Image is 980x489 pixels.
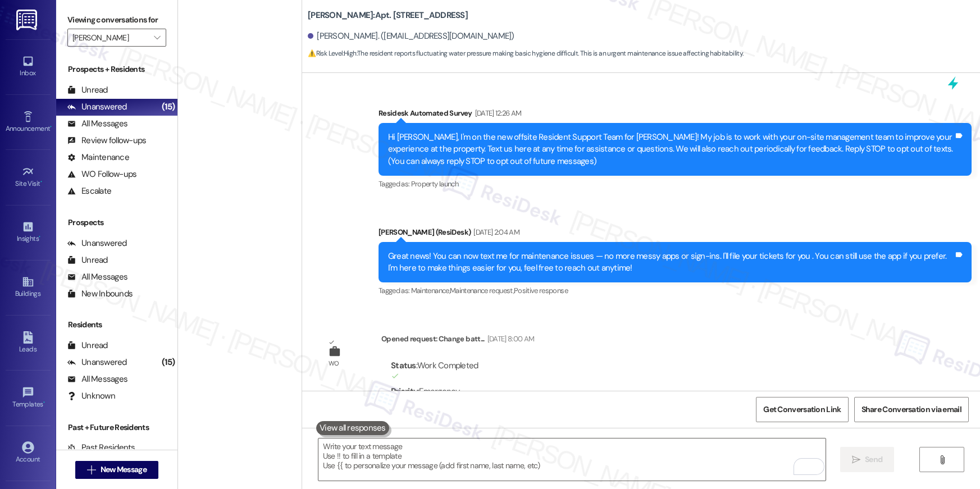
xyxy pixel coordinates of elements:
div: Tagged as: [379,176,972,192]
div: Unanswered [67,357,127,368]
div: All Messages [67,373,127,385]
div: Unanswered [67,101,127,113]
a: Buildings [6,272,51,303]
span: Send [865,454,882,465]
div: WO Follow-ups [67,168,136,180]
div: All Messages [67,271,127,283]
div: [PERSON_NAME] (ResiDesk) [379,226,972,242]
div: Unread [67,254,108,266]
span: Maintenance request , [450,286,514,295]
div: Past Residents [67,442,135,454]
span: Maintenance , [411,286,450,295]
span: New Message [101,464,147,476]
div: Unanswered [67,237,127,249]
button: Share Conversation via email [854,397,969,422]
div: Great news! You can now text me for maintenance issues — no more messy apps or sign-ins. I'll fil... [388,250,954,275]
div: All Messages [67,118,127,130]
div: Unread [67,84,108,96]
span: Get Conversation Link [763,404,841,415]
button: New Message [75,461,158,479]
input: All communities [72,29,148,47]
div: : Work Completed [391,357,478,383]
label: Viewing conversations for [67,11,166,29]
div: [DATE] 12:26 AM [472,107,522,119]
i:  [87,465,95,474]
a: Account [6,438,51,468]
span: Positive response [514,286,568,295]
div: Past + Future Residents [56,422,177,433]
strong: ⚠️ Risk Level: High [308,49,356,58]
span: • [43,399,45,406]
b: [PERSON_NAME]: Apt. [STREET_ADDRESS] [308,10,468,21]
div: Unread [67,340,108,351]
div: [PERSON_NAME]. ([EMAIL_ADDRESS][DOMAIN_NAME]) [308,30,514,42]
div: Review follow-ups [67,135,146,147]
a: Site Visit • [6,162,51,193]
textarea: To enrich screen reader interactions, please activate Accessibility in Grammarly extension settings [318,438,826,481]
i:  [154,33,160,42]
div: Escalate [67,185,111,197]
div: Hi [PERSON_NAME], I'm on the new offsite Resident Support Team for [PERSON_NAME]! My job is to wo... [388,131,954,167]
span: Share Conversation via email [862,404,961,415]
a: Insights • [6,217,51,248]
button: Get Conversation Link [756,397,848,422]
div: [DATE] 2:04 AM [471,226,519,238]
b: Priority [391,386,418,397]
div: Prospects + Residents [56,63,177,75]
span: • [50,123,52,131]
a: Inbox [6,52,51,82]
div: (15) [159,354,177,371]
div: Tagged as: [379,282,972,299]
div: New Inbounds [67,288,133,300]
span: • [40,178,42,186]
img: ResiDesk Logo [16,10,39,30]
span: Property launch [411,179,458,189]
div: [DATE] 8:00 AM [485,333,535,345]
div: (15) [159,98,177,116]
i:  [852,455,860,464]
button: Send [840,447,895,472]
a: Leads [6,328,51,358]
span: : The resident reports fluctuating water pressure making basic hygiene difficult. This is an urge... [308,48,743,60]
div: Maintenance [67,152,129,163]
div: WO [329,358,339,369]
div: Residesk Automated Survey [379,107,972,123]
div: Prospects [56,217,177,228]
div: Residents [56,319,177,331]
div: : Emergency [391,383,478,409]
a: Templates • [6,383,51,413]
div: Unknown [67,390,115,402]
b: Status [391,360,416,371]
i:  [938,455,946,464]
span: • [39,233,40,241]
div: Opened request: Change batt... [381,333,534,349]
